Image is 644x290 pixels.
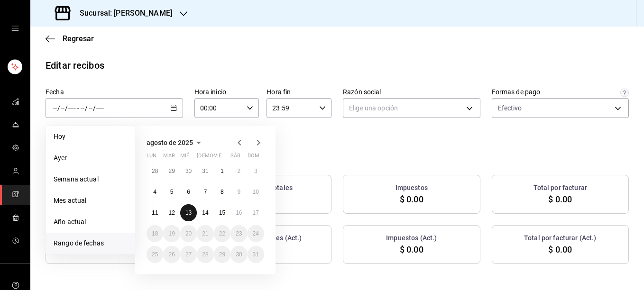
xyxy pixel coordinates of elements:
abbr: 29 de agosto de 2025 [219,251,225,258]
button: 28 de agosto de 2025 [197,246,213,263]
label: Fecha [46,89,183,95]
abbr: 27 de agosto de 2025 [185,251,192,258]
button: 27 de agosto de 2025 [180,246,197,263]
abbr: 8 de agosto de 2025 [221,189,224,195]
button: Regresar [46,34,94,43]
button: 5 de agosto de 2025 [163,183,180,200]
h3: Impuestos [396,183,428,193]
abbr: 24 de agosto de 2025 [253,230,259,237]
abbr: 5 de agosto de 2025 [170,189,174,195]
svg: Solo se mostrarán las órdenes que fueron pagadas exclusivamente con las formas de pago selecciona... [620,89,629,97]
span: Año actual [54,217,127,227]
span: Ayer [54,153,127,163]
abbr: 4 de agosto de 2025 [153,189,156,195]
span: agosto de 2025 [147,139,193,146]
abbr: 28 de julio de 2025 [152,168,158,174]
abbr: 30 de julio de 2025 [185,168,192,174]
input: -- [60,104,65,112]
abbr: 12 de agosto de 2025 [168,209,175,216]
button: agosto de 2025 [147,137,204,148]
span: $ 0.00 [548,193,572,206]
abbr: 21 de agosto de 2025 [202,230,208,237]
span: $ 0.00 [400,243,423,256]
button: 3 de agosto de 2025 [248,163,264,180]
button: 25 de agosto de 2025 [147,246,163,263]
abbr: 23 de agosto de 2025 [236,230,242,237]
button: 12 de agosto de 2025 [163,204,180,221]
span: Mes actual [54,196,127,206]
button: 13 de agosto de 2025 [180,204,197,221]
h3: Impuestos (Act.) [386,233,437,243]
abbr: 16 de agosto de 2025 [236,209,242,216]
span: Regresar [63,34,94,43]
input: -- [53,104,57,112]
abbr: 25 de agosto de 2025 [152,251,158,258]
abbr: jueves [197,153,253,163]
button: 9 de agosto de 2025 [230,183,247,200]
label: Hora inicio [194,89,259,95]
abbr: 14 de agosto de 2025 [202,209,208,216]
button: 16 de agosto de 2025 [230,204,247,221]
input: ---- [96,104,104,112]
abbr: sábado [230,153,240,163]
span: - [77,104,79,112]
span: Semana actual [54,174,127,184]
abbr: miércoles [180,153,189,163]
abbr: lunes [147,153,156,163]
span: $ 0.00 [548,243,572,256]
abbr: viernes [214,153,221,163]
span: / [93,104,96,112]
abbr: 2 de agosto de 2025 [237,168,240,174]
abbr: 13 de agosto de 2025 [185,209,192,216]
button: 2 de agosto de 2025 [230,163,247,180]
abbr: 7 de agosto de 2025 [204,189,207,195]
button: 26 de agosto de 2025 [163,246,180,263]
span: / [85,104,88,112]
button: 29 de julio de 2025 [163,163,180,180]
abbr: 26 de agosto de 2025 [168,251,175,258]
button: 8 de agosto de 2025 [214,183,230,200]
button: 19 de agosto de 2025 [163,225,180,242]
button: 11 de agosto de 2025 [147,204,163,221]
h3: Total por facturar (Act.) [524,233,596,243]
abbr: 28 de agosto de 2025 [202,251,208,258]
abbr: 15 de agosto de 2025 [219,209,225,216]
abbr: 31 de agosto de 2025 [253,251,259,258]
abbr: 11 de agosto de 2025 [152,209,158,216]
h3: Sucursal: [PERSON_NAME] [72,8,172,19]
button: 29 de agosto de 2025 [214,246,230,263]
span: Hoy [54,132,127,142]
label: Hora fin [267,89,331,95]
button: 4 de agosto de 2025 [147,183,163,200]
abbr: 1 de agosto de 2025 [221,168,224,174]
abbr: 18 de agosto de 2025 [152,230,158,237]
button: 28 de julio de 2025 [147,163,163,180]
button: 14 de agosto de 2025 [197,204,213,221]
abbr: 3 de agosto de 2025 [254,168,258,174]
span: / [57,104,60,112]
button: 7 de agosto de 2025 [197,183,213,200]
span: $ 0.00 [400,193,423,206]
button: 6 de agosto de 2025 [180,183,197,200]
input: -- [88,104,93,112]
button: 30 de agosto de 2025 [230,246,247,263]
button: open drawer [11,25,19,32]
abbr: 29 de julio de 2025 [168,168,175,174]
button: 24 de agosto de 2025 [248,225,264,242]
abbr: domingo [248,153,259,163]
div: Formas de pago [492,89,541,95]
h3: Total por facturar [534,183,587,193]
abbr: 31 de julio de 2025 [202,168,208,174]
input: -- [80,104,85,112]
abbr: 20 de agosto de 2025 [185,230,192,237]
button: 30 de julio de 2025 [180,163,197,180]
button: 15 de agosto de 2025 [214,204,230,221]
button: 10 de agosto de 2025 [248,183,264,200]
button: 31 de agosto de 2025 [248,246,264,263]
span: Efectivo [498,103,522,113]
abbr: martes [163,153,175,163]
button: 17 de agosto de 2025 [248,204,264,221]
button: 20 de agosto de 2025 [180,225,197,242]
button: 22 de agosto de 2025 [214,225,230,242]
abbr: 19 de agosto de 2025 [168,230,175,237]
